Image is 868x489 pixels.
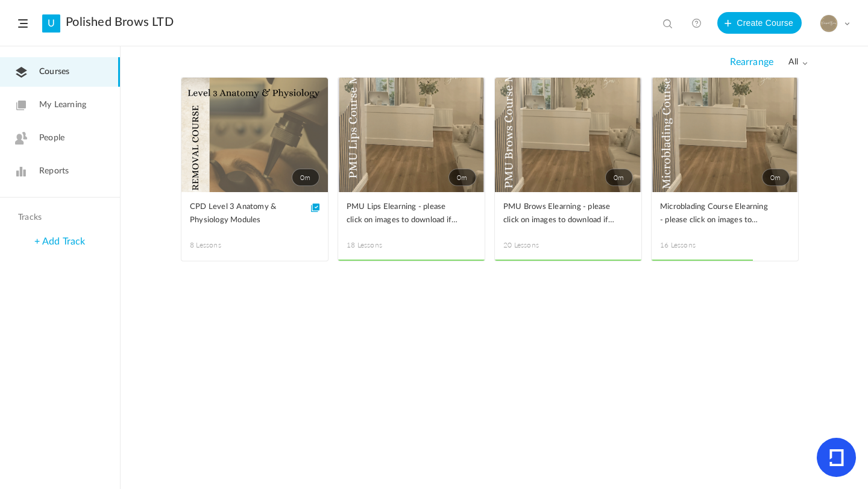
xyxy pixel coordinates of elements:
span: 0m [605,169,633,186]
a: U [42,14,60,33]
a: 0m [181,78,328,192]
span: 20 Lessons [503,240,568,251]
span: 0m [448,169,476,186]
span: Rearrange [730,57,773,68]
a: CPD Level 3 Anatomy & Physiology Modules [190,201,319,228]
a: PMU Lips Elearning - please click on images to download if not visible [347,201,476,228]
span: Reports [39,165,69,178]
a: 0m [652,78,798,192]
span: 0m [292,169,319,186]
a: Polished Brows LTD [66,15,174,30]
span: Microblading Course Elearning - please click on images to download if not visible [660,201,772,227]
span: 0m [762,169,790,186]
span: 18 Lessons [347,240,412,251]
span: 16 Lessons [660,240,725,251]
a: PMU Brows Elearning - please click on images to download if not visible [503,201,633,228]
span: 8 Lessons [190,240,255,251]
span: Courses [39,66,69,78]
a: + Add Track [34,237,85,246]
a: Microblading Course Elearning - please click on images to download if not visible [660,201,790,228]
span: all [788,57,808,67]
span: PMU Lips Elearning - please click on images to download if not visible [347,201,458,227]
a: 0m [495,78,641,192]
span: My Learning [39,99,86,111]
button: Create Course [717,12,802,34]
img: 617fe505-c459-451e-be24-f11bddb9b696.PNG [820,15,837,32]
a: 0m [338,78,485,192]
span: CPD Level 3 Anatomy & Physiology Modules [190,201,301,227]
span: PMU Brows Elearning - please click on images to download if not visible [503,201,615,227]
h4: Tracks [18,213,99,223]
span: People [39,132,64,145]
